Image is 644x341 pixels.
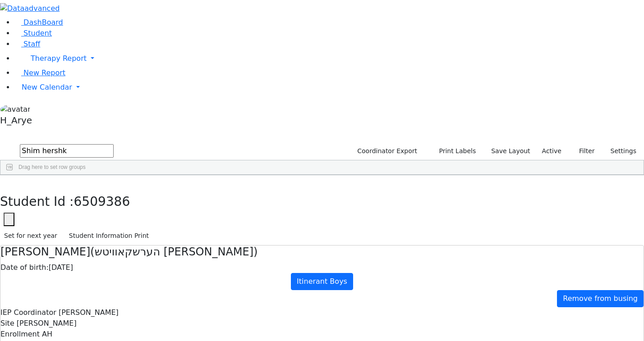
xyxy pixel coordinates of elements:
[563,294,638,303] span: Remove from busing
[17,319,77,327] span: [PERSON_NAME]
[59,308,119,317] span: [PERSON_NAME]
[14,29,52,37] a: Student
[14,40,40,48] a: Staff
[567,144,599,158] button: Filter
[23,29,52,37] span: Student
[14,18,63,27] a: DashBoard
[14,50,644,68] a: Therapy Report
[23,40,40,48] span: Staff
[0,262,644,273] div: [DATE]
[74,194,130,209] span: 6509386
[14,68,65,77] a: New Report
[23,18,63,27] span: DashBoard
[0,246,644,259] h4: [PERSON_NAME]
[42,330,52,338] span: AH
[22,83,72,91] span: New Calendar
[20,144,114,158] input: Search
[90,246,258,258] span: (הערשקאוויטש [PERSON_NAME])
[599,144,640,158] button: Settings
[487,144,534,158] button: Save Layout
[0,329,40,340] label: Enrollment
[538,144,566,158] label: Active
[557,290,644,307] a: Remove from busing
[18,164,86,170] span: Drag here to set row groups
[351,144,421,158] button: Coordinator Export
[23,68,65,77] span: New Report
[65,229,153,243] button: Student Information Print
[31,54,87,63] span: Therapy Report
[0,262,49,273] label: Date of birth:
[0,318,14,329] label: Site
[0,307,56,318] label: IEP Coordinator
[291,273,353,290] a: Itinerant Boys
[14,78,644,96] a: New Calendar
[428,144,480,158] button: Print Labels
